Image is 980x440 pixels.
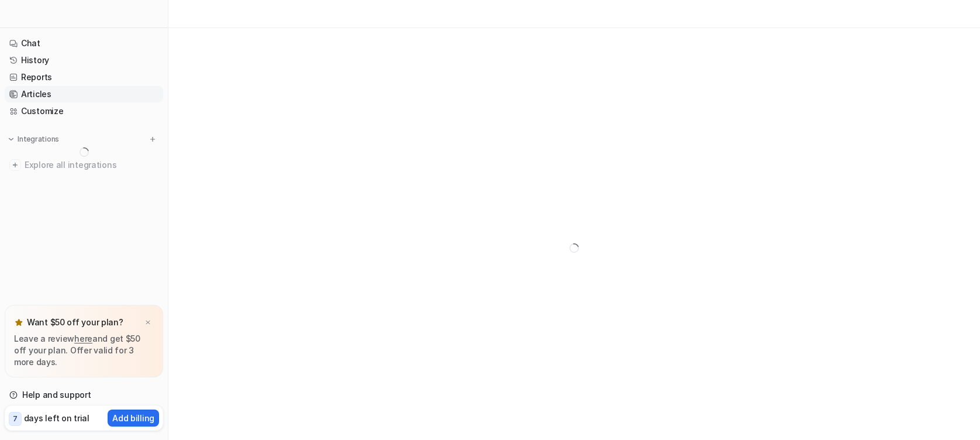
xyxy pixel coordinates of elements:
[5,133,63,145] button: Integrations
[108,410,159,427] button: Add billing
[5,157,163,173] a: Explore all integrations
[5,35,163,51] a: Chat
[7,135,15,143] img: expand menu
[25,156,158,174] span: Explore all integrations
[5,387,163,403] a: Help and support
[74,334,92,343] a: here
[14,318,23,327] img: star
[149,135,157,143] img: menu_add.svg
[9,159,21,171] img: explore all integrations
[5,52,163,68] a: History
[5,103,163,119] a: Customize
[5,86,163,102] a: Articles
[27,317,123,328] p: Want $50 off your plan?
[14,333,154,368] p: Leave a review and get $50 off your plan. Offer valid for 3 more days.
[13,414,18,424] p: 7
[144,319,151,326] img: x
[18,135,59,144] p: Integrations
[5,69,163,85] a: Reports
[24,412,89,424] p: days left on trial
[112,412,154,424] p: Add billing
